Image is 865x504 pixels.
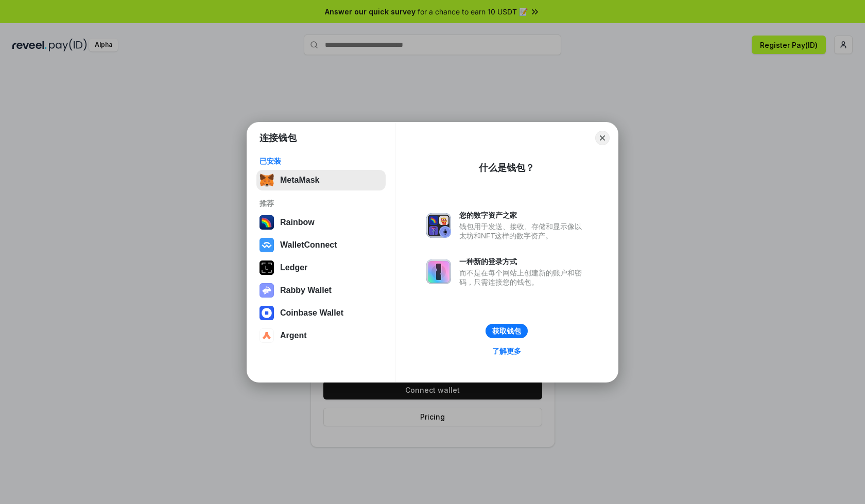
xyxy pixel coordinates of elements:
[280,240,337,250] div: WalletConnect
[280,263,307,272] div: Ledger
[256,280,386,301] button: Rabby Wallet
[595,131,610,145] button: Close
[486,344,527,358] a: 了解更多
[259,260,274,275] img: svg+xml,%3Csvg%20xmlns%3D%22http%3A%2F%2Fwww.w3.org%2F2000%2Fsvg%22%20width%3D%2228%22%20height%3...
[256,212,386,233] button: Rainbow
[259,199,383,208] div: 推荐
[459,257,587,266] div: 一种新的登录方式
[259,238,274,252] img: svg+xml,%3Csvg%20width%3D%2228%22%20height%3D%2228%22%20viewBox%3D%220%200%2028%2028%22%20fill%3D...
[479,162,534,174] div: 什么是钱包？
[256,325,386,346] button: Argent
[259,215,274,230] img: svg+xml,%3Csvg%20width%3D%22120%22%20height%3D%22120%22%20viewBox%3D%220%200%20120%20120%22%20fil...
[259,283,274,298] img: svg+xml,%3Csvg%20xmlns%3D%22http%3A%2F%2Fwww.w3.org%2F2000%2Fsvg%22%20fill%3D%22none%22%20viewBox...
[280,308,343,318] div: Coinbase Wallet
[259,132,297,144] h1: 连接钱包
[426,213,451,238] img: svg+xml,%3Csvg%20xmlns%3D%22http%3A%2F%2Fwww.w3.org%2F2000%2Fsvg%22%20fill%3D%22none%22%20viewBox...
[280,218,315,227] div: Rainbow
[459,211,587,220] div: 您的数字资产之家
[256,235,386,255] button: WalletConnect
[259,157,383,166] div: 已安装
[492,326,521,336] div: 获取钱包
[486,324,528,338] button: 获取钱包
[492,346,521,356] div: 了解更多
[256,257,386,278] button: Ledger
[280,176,319,185] div: MetaMask
[426,259,451,284] img: svg+xml,%3Csvg%20xmlns%3D%22http%3A%2F%2Fwww.w3.org%2F2000%2Fsvg%22%20fill%3D%22none%22%20viewBox...
[459,268,587,287] div: 而不是在每个网站上创建新的账户和密码，只需连接您的钱包。
[459,222,587,240] div: 钱包用于发送、接收、存储和显示像以太坊和NFT这样的数字资产。
[259,306,274,320] img: svg+xml,%3Csvg%20width%3D%2228%22%20height%3D%2228%22%20viewBox%3D%220%200%2028%2028%22%20fill%3D...
[280,331,307,340] div: Argent
[259,173,274,187] img: svg+xml,%3Csvg%20fill%3D%22none%22%20height%3D%2233%22%20viewBox%3D%220%200%2035%2033%22%20width%...
[280,286,332,295] div: Rabby Wallet
[259,328,274,343] img: svg+xml,%3Csvg%20width%3D%2228%22%20height%3D%2228%22%20viewBox%3D%220%200%2028%2028%22%20fill%3D...
[256,303,386,323] button: Coinbase Wallet
[256,170,386,190] button: MetaMask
